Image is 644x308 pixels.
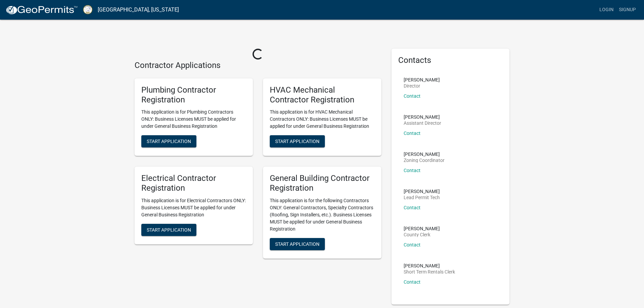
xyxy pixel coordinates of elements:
button: Start Application [270,135,325,147]
h4: Contractor Applications [135,61,381,70]
p: This application is for Electrical Contractors ONLY: Business Licenses MUST be applied for under ... [141,197,246,218]
button: Start Application [141,224,196,236]
p: County Clerk [404,232,440,237]
a: Contact [404,205,421,210]
p: Assistant Director [404,121,441,125]
a: [GEOGRAPHIC_DATA], [US_STATE] [98,4,179,16]
p: Zoning Coordinator [404,158,445,163]
h5: Plumbing Contractor Registration [141,85,246,105]
a: Signup [616,3,639,16]
span: Start Application [147,139,191,144]
wm-workflow-list-section: Contractor Applications [135,61,381,264]
p: This application is for Plumbing Contractors ONLY: Business Licenses MUST be applied for under Ge... [141,109,246,130]
span: Start Application [275,241,319,246]
p: [PERSON_NAME] [404,152,445,157]
span: Start Application [275,139,319,144]
img: Putnam County, Georgia [83,5,92,14]
h5: General Building Contractor Registration [270,173,375,193]
a: Contact [404,242,421,247]
p: This application is for the following Contractors ONLY: General Contractors, Specialty Contractor... [270,197,375,233]
p: Short Term Rentals Clerk [404,269,455,274]
p: [PERSON_NAME] [404,77,440,82]
a: Contact [404,93,421,99]
h5: Electrical Contractor Registration [141,173,246,193]
a: Contact [404,131,421,136]
h5: HVAC Mechanical Contractor Registration [270,85,375,105]
p: [PERSON_NAME] [404,189,440,194]
p: [PERSON_NAME] [404,226,440,231]
p: Lead Permit Tech [404,195,440,200]
button: Start Application [270,238,325,250]
p: This application is for HVAC Mechanical Contractors ONLY: Business Licenses MUST be applied for u... [270,109,375,130]
a: Login [597,3,616,16]
a: Contact [404,168,421,173]
a: Contact [404,279,421,285]
p: [PERSON_NAME] [404,263,455,268]
span: Start Application [147,227,191,232]
p: Director [404,84,440,88]
button: Start Application [141,135,196,147]
h5: Contacts [398,55,503,65]
p: [PERSON_NAME] [404,115,441,119]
